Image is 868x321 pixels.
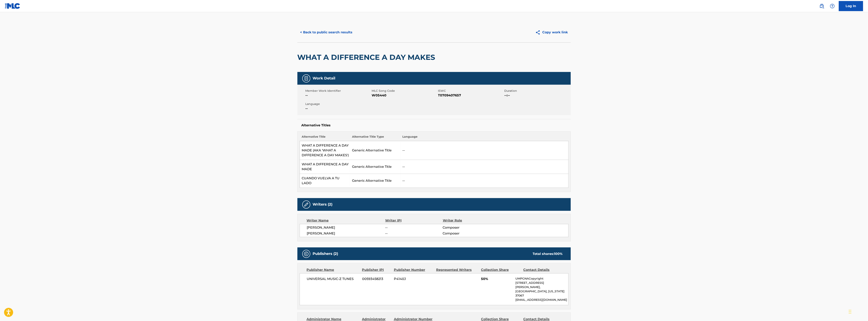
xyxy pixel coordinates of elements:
[443,231,495,236] span: Composer
[307,277,359,281] span: UNIVERSAL MUSIC-Z TUNES
[438,93,503,98] span: T0709407657
[515,277,568,281] p: UMPGNACopyright
[301,123,567,127] h5: Alternative Titles
[304,251,309,256] img: Publishers
[313,76,335,81] h5: Work Detail
[523,267,563,272] div: Contact Details
[362,267,391,272] div: Publisher IPI
[533,27,571,37] button: Copy work link
[504,89,570,93] span: Duration
[307,267,359,272] div: Publisher Name
[818,2,826,10] a: Public Search
[362,277,391,281] span: 00593458213
[350,174,400,188] td: Generic Alternative Title
[304,76,309,81] img: Work Detail
[372,93,437,98] span: W05440
[839,1,863,11] a: Log In
[819,4,824,8] img: search
[848,302,868,321] iframe: Chat Widget
[385,218,443,223] div: Writer IPI
[515,298,568,302] p: [EMAIL_ADDRESS][DOMAIN_NAME]
[300,160,350,174] td: WHAT A DIFFERENCE A DAY MADE
[830,4,835,8] img: help
[313,202,333,207] h5: Writers (2)
[400,135,568,141] th: Language
[300,141,350,160] td: WHAT A DIFFERENCE A DAY MADE (AKA 'WHAT A DIFFERENCE A DAY MAKES')
[515,281,568,289] p: [STREET_ADDRESS][PERSON_NAME],
[400,160,568,174] td: --
[481,277,512,281] span: 50%
[300,174,350,188] td: CUANDO VUELVA A TU LADO
[350,160,400,174] td: Generic Alternative Title
[306,93,371,98] span: --
[400,174,568,188] td: --
[306,89,371,93] span: Member Work Identifier
[372,89,437,93] span: MLC Song Code
[385,225,443,230] span: --
[438,89,503,93] span: ISWC
[828,2,836,10] div: Help
[350,141,400,160] td: Generic Alternative Title
[535,30,542,35] img: Copy work link
[306,102,371,106] span: Language
[533,251,563,256] div: Total shares:
[306,106,371,111] span: --
[307,218,385,223] div: Writer Name
[443,218,495,223] div: Writer Role
[400,141,568,160] td: --
[5,3,20,9] img: MLC Logo
[297,27,355,37] button: < Back to public search results
[394,277,433,281] span: P4140J
[436,267,478,272] div: Represented Writers
[300,135,350,141] th: Alternative Title
[313,251,338,256] h5: Publishers (2)
[304,202,309,207] img: Writers
[385,231,443,236] span: --
[849,306,851,318] div: Drag
[394,267,433,272] div: Publisher Number
[350,135,400,141] th: Alternative Title Type
[297,53,437,62] h2: WHAT A DIFFERENCE A DAY MAKES
[515,289,568,298] p: [GEOGRAPHIC_DATA], [US_STATE] 37067
[307,231,385,236] span: [PERSON_NAME]
[307,225,385,230] span: [PERSON_NAME]
[481,267,520,272] div: Collection Share
[504,93,570,98] span: --:--
[554,252,563,256] span: 100 %
[443,225,495,230] span: Composer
